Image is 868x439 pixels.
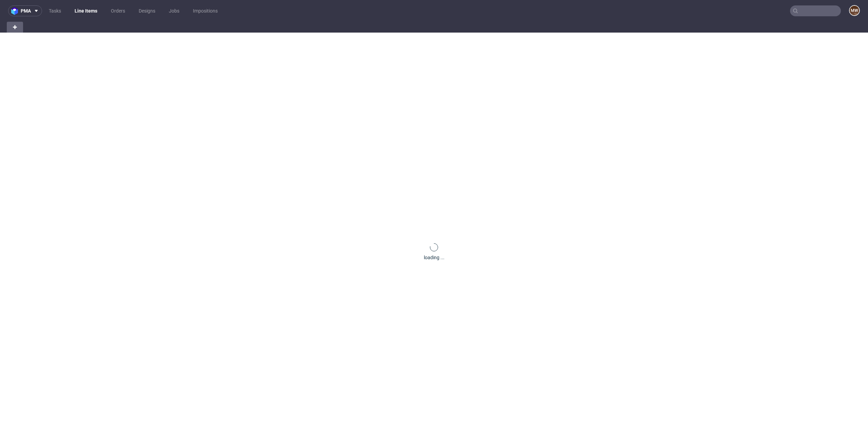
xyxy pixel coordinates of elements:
[107,5,129,16] a: Orders
[424,254,445,261] div: loading ...
[11,7,21,15] img: logo
[21,8,31,13] span: pma
[165,5,183,16] a: Jobs
[71,5,101,16] a: Line Items
[135,5,159,16] a: Designs
[189,5,222,16] a: Impositions
[850,6,859,15] figcaption: MW
[8,5,42,16] button: pma
[45,5,65,16] a: Tasks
